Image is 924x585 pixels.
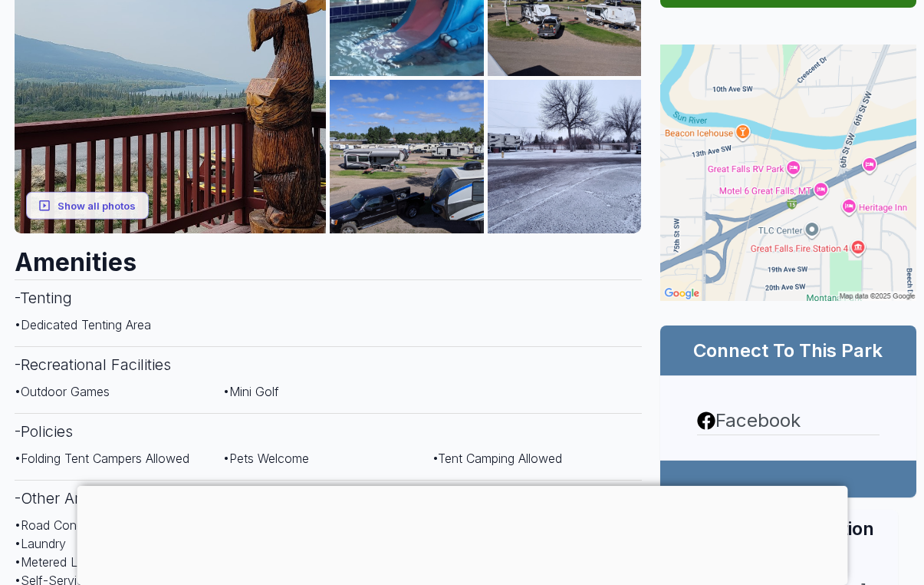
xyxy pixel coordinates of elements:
[679,338,898,363] h2: Connect To This Park
[223,384,279,399] span: • Mini Golf
[15,554,111,570] span: • Metered LP Gas
[15,517,151,533] span: • Road Condition (Good)
[15,451,189,466] span: • Folding Tent Campers Allowed
[432,451,562,466] span: • Tent Camping Allowed
[77,486,847,581] iframe: Advertisement
[330,80,484,234] img: AAcXr8qP2BnzBxK3qZUE2lB2_HmoP61MF4P-Qz1iMsCcxhyTnUjiRH2bOwOgJI1miS3-quWQN9kgCJroZUiqrVNhbkf3ZXRNY...
[15,346,642,382] h3: - Recreational Facilities
[15,384,110,399] span: • Outdoor Games
[26,191,149,220] button: Show all photos
[697,407,880,435] a: Facebook
[15,480,642,516] h3: - Other Amenities & Services
[15,233,642,279] h2: Amenities
[15,317,151,332] span: • Dedicated Tenting Area
[223,451,309,466] span: • Pets Welcome
[15,413,642,449] h3: - Policies
[15,536,66,551] span: • Laundry
[15,279,642,316] h3: - Tenting
[488,80,642,234] img: AAcXr8rOysPhSNnQTPc0blS5wz-Ut_b_5D-5L6se765v42X-6typgH_BvGJENa0DxGKOMcOrisvmwa4FQJjk2hxI85mJFne3W...
[660,45,916,301] img: Map for Dick's RV Park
